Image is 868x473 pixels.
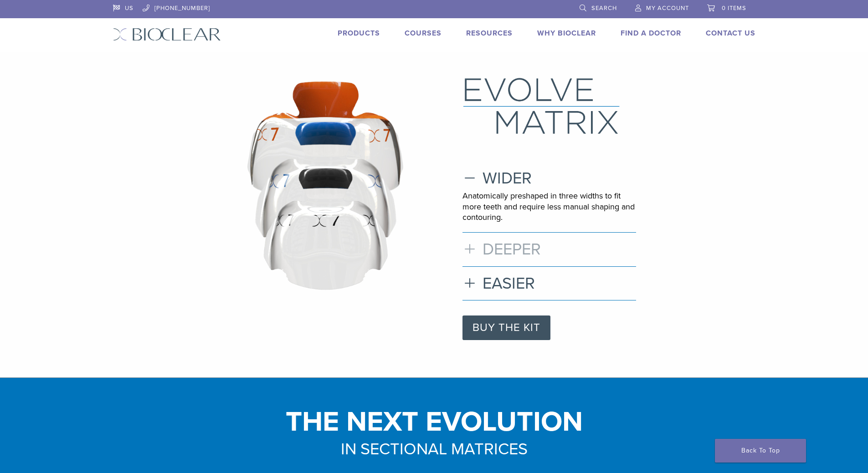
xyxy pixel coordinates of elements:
p: Anatomically preshaped in three widths to fit more teeth and require less manual shaping and cont... [462,191,636,223]
a: Find A Doctor [621,29,681,38]
a: Back To Top [715,439,806,463]
a: Courses [405,29,442,38]
a: Products [338,29,380,38]
h3: EASIER [462,274,636,293]
a: Why Bioclear [537,29,596,38]
h3: DEEPER [462,239,636,259]
a: Contact Us [706,29,755,38]
h1: THE NEXT EVOLUTION [106,411,762,433]
img: Bioclear [113,28,221,41]
span: 0 items [722,5,746,12]
a: BUY THE KIT [462,315,550,340]
a: Resources [466,29,513,38]
h3: WIDER [462,168,636,188]
h3: IN SECTIONAL MATRICES [106,438,762,460]
span: Search [591,5,617,12]
span: My Account [646,5,689,12]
